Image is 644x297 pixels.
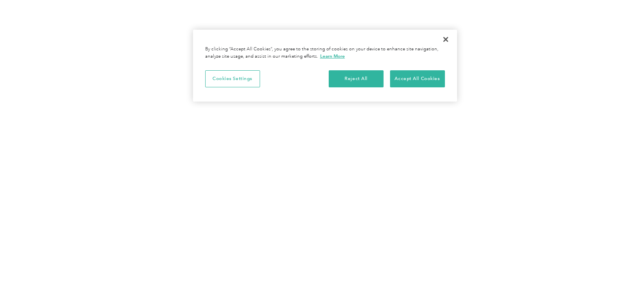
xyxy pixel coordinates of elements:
[193,30,457,102] div: Privacy
[205,46,445,60] div: By clicking “Accept All Cookies”, you agree to the storing of cookies on your device to enhance s...
[320,53,345,59] a: More information about your privacy, opens in a new tab
[390,70,445,87] button: Accept All Cookies
[329,70,384,87] button: Reject All
[205,70,260,87] button: Cookies Settings
[437,30,455,48] button: Close
[193,30,457,102] div: Cookie banner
